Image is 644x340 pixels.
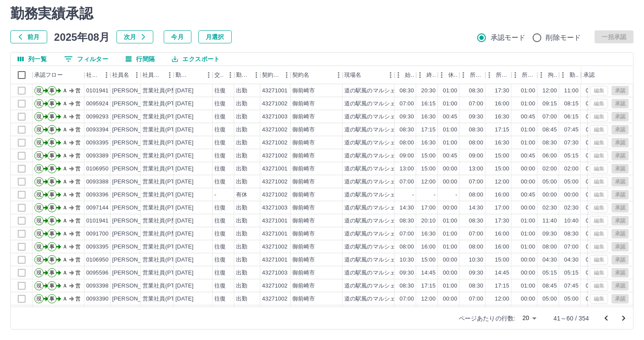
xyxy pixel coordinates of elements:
[175,152,194,160] div: [DATE]
[142,191,188,199] div: 営業社員(PT契約)
[75,166,81,172] text: 営
[292,126,315,134] div: 御前崎市
[543,113,557,121] div: 07:00
[443,100,457,108] div: 01:00
[142,165,188,173] div: 営業社員(PT契約)
[400,165,414,173] div: 13:00
[344,113,435,121] div: 道の駅風のマルシェ御前崎 加工所
[236,152,247,160] div: 出勤
[495,126,509,134] div: 17:15
[142,152,188,160] div: 営業社員(PT契約)
[262,126,288,134] div: 43271002
[344,66,361,84] div: 現場名
[564,204,579,212] div: 02:30
[438,66,460,84] div: 休憩
[112,113,159,121] div: [PERSON_NAME]
[214,178,226,186] div: 往復
[75,127,81,133] text: 営
[36,205,42,211] text: 現
[202,69,215,82] button: メニュー
[511,66,537,84] div: 所定休憩
[142,204,188,212] div: 営業社員(PT契約)
[416,66,438,84] div: 終業
[521,165,535,173] div: 00:00
[495,178,509,186] div: 12:00
[236,139,247,147] div: 出勤
[75,88,81,94] text: 営
[292,66,309,84] div: 契約名
[521,87,535,95] div: 01:00
[548,66,557,84] div: 拘束
[234,66,260,84] div: 勤務区分
[36,140,42,146] text: 現
[434,191,436,199] div: -
[214,191,216,199] div: -
[443,217,457,225] div: 01:00
[443,113,457,121] div: 00:45
[521,204,535,212] div: 00:00
[36,101,42,107] text: 現
[175,113,194,121] div: [DATE]
[443,126,457,134] div: 01:00
[586,178,600,186] div: 00:00
[495,165,509,173] div: 15:00
[236,178,247,186] div: 出勤
[49,114,55,120] text: 事
[400,139,414,147] div: 08:00
[112,178,159,186] div: [PERSON_NAME]
[174,66,213,84] div: 勤務日
[400,204,414,212] div: 14:30
[214,152,226,160] div: 往復
[112,66,129,84] div: 社員名
[62,88,68,94] text: Ａ
[175,217,194,225] div: [DATE]
[213,66,234,84] div: 交通費
[395,66,416,84] div: 始業
[495,217,509,225] div: 17:30
[421,165,436,173] div: 15:00
[262,139,288,147] div: 43271002
[175,178,194,186] div: [DATE]
[262,191,288,199] div: 43271002
[75,153,81,159] text: 営
[543,87,557,95] div: 12:00
[62,153,68,159] text: Ａ
[175,204,194,212] div: [DATE]
[62,179,68,185] text: Ａ
[495,139,509,147] div: 16:30
[112,87,159,95] div: [PERSON_NAME]
[236,100,247,108] div: 出勤
[214,126,226,134] div: 往復
[112,217,159,225] div: [PERSON_NAME]
[400,152,414,160] div: 09:00
[117,30,153,43] button: 次月
[344,87,413,95] div: 道の駅風のマルシェ御前崎
[10,30,47,43] button: 前月
[343,66,395,84] div: 現場名
[86,139,109,147] div: 0093395
[292,204,315,212] div: 御前崎市
[214,87,226,95] div: 往復
[262,217,288,225] div: 43271001
[469,152,483,160] div: 09:00
[11,52,54,65] button: 列選択
[236,87,247,95] div: 出勤
[564,178,579,186] div: 05:00
[75,140,81,146] text: 営
[236,66,250,84] div: 勤務区分
[62,205,68,211] text: Ａ
[75,114,81,120] text: 営
[49,127,55,133] text: 事
[100,69,113,82] button: メニュー
[110,66,141,84] div: 社員名
[598,310,615,327] button: 前のページへ
[86,126,109,134] div: 0093394
[344,165,413,173] div: 道の駅風のマルシェ御前崎
[400,178,414,186] div: 07:00
[421,100,436,108] div: 16:15
[546,33,581,43] span: 削除モード
[175,165,194,173] div: [DATE]
[564,139,579,147] div: 07:30
[586,113,600,121] div: 00:00
[543,191,557,199] div: 00:00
